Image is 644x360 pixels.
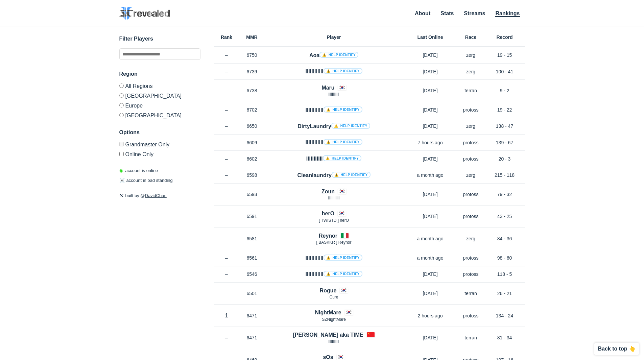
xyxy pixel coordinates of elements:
[239,334,265,341] p: 6471
[403,155,457,162] p: [DATE]
[214,191,239,198] p: –
[403,106,457,113] p: [DATE]
[316,240,351,245] span: [ BASKKR ] Reynor
[319,52,358,58] a: ⚠️ Help identify
[214,255,239,261] p: –
[119,35,200,43] h3: Filter Players
[315,309,341,316] h4: NightMare
[440,10,454,16] a: Stats
[332,172,371,178] a: ⚠️ Help identify
[239,235,265,242] p: 6581
[119,113,124,117] input: [GEOGRAPHIC_DATA]
[119,167,158,174] p: account is online
[293,331,363,339] h4: [PERSON_NAME] aka TIME
[324,271,362,277] a: ⚠️ Help identify
[214,235,239,242] p: –
[297,171,370,179] h4: Cleanlaundry
[265,35,403,40] h6: Player
[214,68,239,75] p: –
[119,91,200,100] label: [GEOGRAPHIC_DATA]
[305,68,362,75] h4: llllllllllll
[403,191,457,198] p: [DATE]
[239,191,265,198] p: 6593
[329,295,338,299] span: Cure
[457,334,484,341] p: terran
[457,213,484,220] p: protoss
[403,52,457,58] p: [DATE]
[484,123,525,129] p: 138 - 47
[324,139,362,145] a: ⚠️ Help identify
[321,84,334,92] h4: Maru
[214,87,239,94] p: –
[403,139,457,146] p: 7 hours ago
[457,191,484,198] p: protoss
[119,70,200,78] h3: Region
[119,83,200,91] label: All Regions
[403,290,457,297] p: [DATE]
[484,172,525,178] p: 215 - 118
[457,155,484,162] p: protoss
[214,312,239,319] p: 1
[119,177,173,184] p: account in bad standing
[457,123,484,129] p: zerg
[484,155,525,162] p: 20 - 3
[309,51,358,59] h4: Aoa
[239,255,265,261] p: 6561
[119,110,200,118] label: [GEOGRAPHIC_DATA]
[403,87,457,94] p: [DATE]
[403,312,457,319] p: 2 hours ago
[119,103,124,107] input: Europe
[214,52,239,58] p: –
[484,334,525,341] p: 81 - 34
[321,188,335,195] h4: Zoun
[457,68,484,75] p: zerg
[484,271,525,278] p: 118 - 5
[403,255,457,261] p: a month ago
[403,334,457,341] p: [DATE]
[403,271,457,278] p: [DATE]
[214,123,239,129] p: –
[119,100,200,110] label: Europe
[329,339,339,344] span: llllllllllll
[239,155,265,162] p: 6602
[239,106,265,113] p: 6702
[495,10,520,17] a: Rankings
[239,68,265,75] p: 6739
[322,317,346,322] span: SZNightMare
[306,155,362,163] h4: IIIIllIIIII
[119,142,124,146] input: Grandmaster Only
[457,172,484,178] p: zerg
[484,213,525,220] p: 43 - 25
[305,139,362,146] h4: llllllllllll
[322,210,334,217] h4: herO
[119,93,124,98] input: [GEOGRAPHIC_DATA]
[457,255,484,261] p: protoss
[415,10,430,16] a: About
[403,235,457,242] p: a month ago
[328,196,339,200] span: IIIIllIIllI
[305,270,362,278] h4: llllllllllll
[119,149,200,157] label: Only show accounts currently laddering
[239,213,265,220] p: 6591
[119,193,124,198] span: 🛠
[324,68,362,74] a: ⚠️ Help identify
[484,35,525,40] h6: Record
[484,139,525,146] p: 139 - 67
[484,106,525,113] p: 19 - 22
[305,254,362,262] h4: llllllllllll
[119,192,200,199] p: built by @
[119,152,124,156] input: Online Only
[320,287,337,294] h4: Rogue
[484,87,525,94] p: 9 - 2
[331,123,370,129] a: ⚠️ Help identify
[239,312,265,319] p: 6471
[457,271,484,278] p: protoss
[484,312,525,319] p: 134 - 24
[484,255,525,261] p: 98 - 60
[323,155,362,161] a: ⚠️ Help identify
[484,68,525,75] p: 100 - 41
[119,83,124,88] input: All Regions
[484,52,525,58] p: 19 - 15
[214,139,239,146] p: –
[214,155,239,162] p: –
